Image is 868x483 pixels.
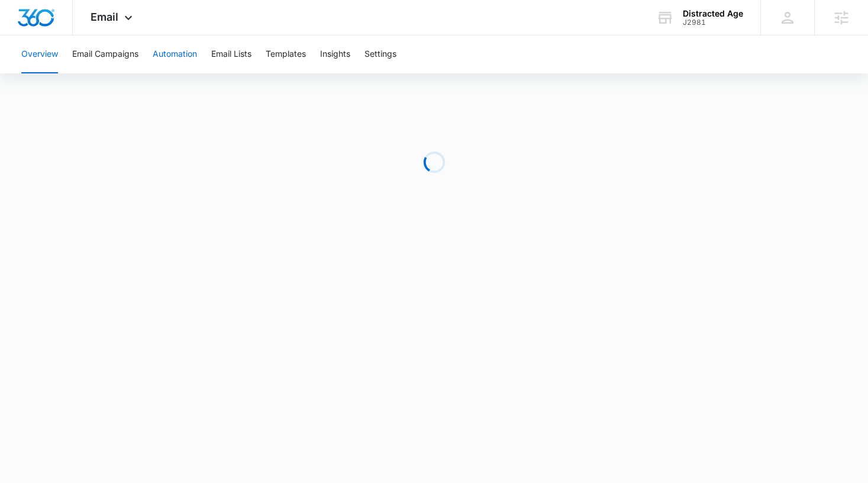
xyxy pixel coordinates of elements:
div: account id [683,18,743,27]
button: Overview [21,36,58,73]
button: Templates [266,36,306,73]
button: Email Campaigns [72,36,138,73]
button: Settings [364,36,396,73]
span: Email [91,11,118,23]
button: Insights [320,36,350,73]
button: Email Lists [211,36,251,73]
div: account name [683,9,743,18]
button: Automation [153,36,197,73]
